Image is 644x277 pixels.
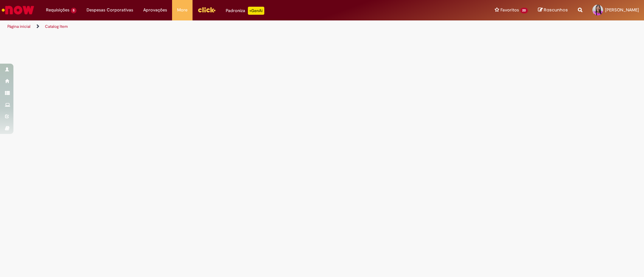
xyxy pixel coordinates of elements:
[71,8,76,13] span: 5
[5,20,424,33] ul: Trilhas de página
[226,7,264,15] div: Padroniza
[177,7,187,13] span: More
[45,24,68,29] a: Catalog Item
[500,7,519,13] span: Favoritos
[87,7,133,13] span: Despesas Corporativas
[544,7,568,13] span: Rascunhos
[198,5,216,15] img: click_logo_yellow_360x200.png
[1,3,35,17] img: ServiceNow
[46,7,69,13] span: Requisições
[538,7,568,13] a: Rascunhos
[143,7,167,13] span: Aprovações
[248,7,264,15] p: +GenAi
[520,8,528,13] span: 20
[605,7,639,13] span: [PERSON_NAME]
[7,24,31,29] a: Página inicial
